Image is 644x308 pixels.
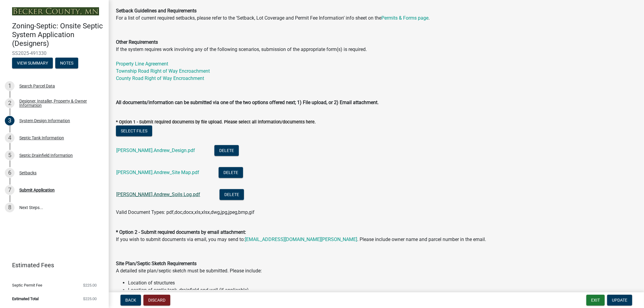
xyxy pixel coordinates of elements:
div: System Design Information [19,119,70,123]
button: Notes [55,58,78,68]
wm-modal-confirm: Summary [12,61,53,66]
a: [PERSON_NAME].Andrew_Soils Log.pdf [116,192,200,197]
div: 4 [5,133,14,143]
span: Valid Document Types: pdf,doc,docx,xls,xlsx,dwg,jpg,jpeg,bmp,gif [116,209,255,215]
div: 8 [5,203,14,212]
button: Delete [214,145,239,156]
button: Discard [143,295,170,306]
strong: Setback Guidelines and Requirements [116,8,197,14]
button: Back [120,295,141,306]
strong: Site Plan/Septic Sketch Requirements [116,261,197,266]
wm-modal-confirm: Delete Document [219,170,243,176]
img: Becker County, Minnesota [12,7,99,15]
span: $225.00 [83,297,97,301]
div: Search Parcel Data [19,84,55,88]
div: 3 [5,116,14,125]
a: [PERSON_NAME].Andrew_Design.pdf [116,148,195,153]
button: Delete [219,189,244,200]
wm-modal-confirm: Delete Document [214,148,239,154]
strong: Other Requirements [116,39,158,45]
span: Estimated Total [12,297,39,301]
p: For a list of current required setbacks, please refer to the ‘Setback, Lot Coverage and Permit Fe... [116,7,637,22]
strong: * Option 2 - Submit required documents by email attachment: [116,229,246,235]
label: * Option 1 - Submit required documents by file upload. Please select all information/documents here. [116,120,316,124]
a: Permits & Forms page [381,15,428,21]
div: Designer, Installer, Property & Owner Information [19,99,99,107]
h4: Zoning-Septic: Onsite Septic System Application (Designers) [12,22,104,48]
p: A detailed site plan/septic sketch must be submitted. Please include: [116,260,637,275]
div: Submit Application [19,188,55,192]
button: Delete [219,167,243,178]
li: Location of septic tank, drainfield and well (if applicable) [128,287,637,294]
button: Select files [116,125,152,136]
span: $225.00 [83,283,97,287]
div: 7 [5,185,14,195]
button: Update [607,295,632,306]
div: 2 [5,98,14,108]
a: Township Road Right of Way Encroachment [116,68,210,74]
wm-modal-confirm: Delete Document [219,192,244,198]
div: 6 [5,168,14,178]
li: Location of structures [128,279,637,287]
a: Property Line Agreement [116,61,168,67]
p: If you wish to submit documents via email, you may send to: . Please include owner name and parce... [116,221,637,243]
div: 5 [5,151,14,160]
span: SS2025-491330 [12,50,97,56]
p: If the system requires work involving any of the following scenarios, submission of the appropria... [116,39,637,82]
strong: All documents/information can be submitted via one of the two options offered next; 1) File uploa... [116,100,379,105]
span: Back [125,298,136,303]
div: Septic Tank Information [19,136,64,140]
a: [EMAIL_ADDRESS][DOMAIN_NAME][PERSON_NAME] [245,237,357,242]
div: 1 [5,81,14,91]
span: Septic Permit Fee [12,283,42,287]
a: Estimated Fees [5,259,99,271]
wm-modal-confirm: Notes [55,61,78,66]
a: County Road Right of Way Encroachment [116,75,204,81]
button: View Summary [12,58,53,68]
a: [PERSON_NAME].Andrew_Site Map.pdf [116,170,199,175]
div: Septic Drainfield Information [19,153,73,157]
div: Setbacks [19,171,37,175]
button: Exit [586,295,605,306]
span: Update [612,298,627,303]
